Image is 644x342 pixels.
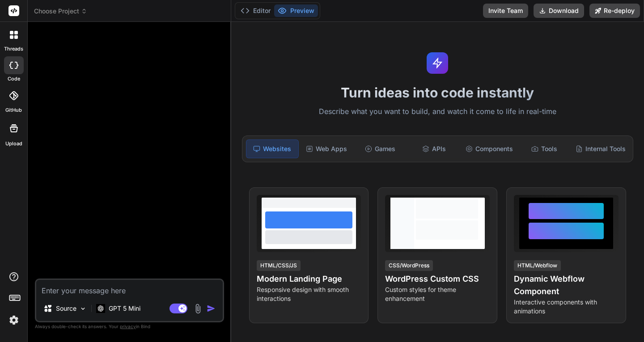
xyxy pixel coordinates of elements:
[35,322,224,331] p: Always double-check its answers. Your in Bind
[79,305,87,312] img: Pick Models
[207,304,216,313] img: icon
[237,84,639,101] h1: Turn ideas into code instantly
[385,285,490,303] p: Custom styles for theme enhancement
[120,324,136,329] span: privacy
[462,139,517,158] div: Components
[483,4,528,18] button: Invite Team
[5,140,22,148] label: Upload
[246,139,299,158] div: Websites
[301,139,352,158] div: Web Apps
[514,273,619,298] h4: Dynamic Webflow Component
[257,260,301,271] div: HTML/CSS/JS
[34,7,87,16] span: Choose Project
[274,4,318,17] button: Preview
[385,260,433,271] div: CSS/WordPress
[193,304,203,314] img: attachment
[237,4,274,17] button: Editor
[354,139,406,158] div: Games
[5,106,22,114] label: GitHub
[96,304,105,312] img: GPT 5 Mini
[572,139,629,158] div: Internal Tools
[514,298,619,316] p: Interactive components with animations
[257,285,361,303] p: Responsive design with smooth interactions
[534,4,584,18] button: Download
[6,312,21,328] img: settings
[4,45,23,53] label: threads
[8,75,20,83] label: code
[257,273,361,285] h4: Modern Landing Page
[56,304,76,313] p: Source
[385,273,490,285] h4: WordPress Custom CSS
[408,139,460,158] div: APIs
[109,304,140,313] p: GPT 5 Mini
[589,4,640,18] button: Re-deploy
[237,106,639,118] p: Describe what you want to build, and watch it come to life in real-time
[514,260,561,271] div: HTML/Webflow
[518,139,570,158] div: Tools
